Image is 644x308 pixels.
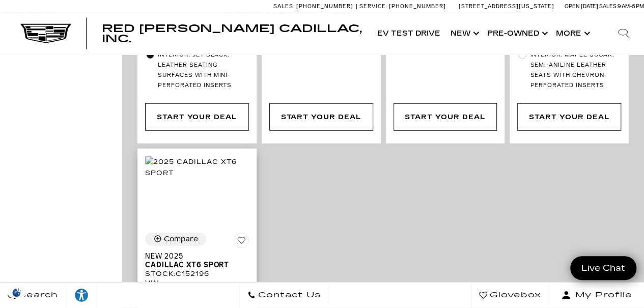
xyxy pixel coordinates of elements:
[256,288,321,302] span: Contact Us
[459,3,554,10] a: [STREET_ADDRESS][US_STATE]
[234,233,249,252] button: Save Vehicle
[5,287,29,298] img: Opt-Out Icon
[603,13,644,54] div: Search
[5,287,29,298] section: Click to Open Cookie Consent Modal
[145,278,249,297] div: VIN: [US_VEHICLE_IDENTIFICATION_NUMBER]
[356,4,449,9] a: Service: [PHONE_NUMBER]
[66,283,97,308] a: Explore your accessibility options
[102,23,362,44] a: Red [PERSON_NAME] Cadillac, Inc.
[145,252,249,269] a: New 2025Cadillac XT6 Sport
[571,288,632,302] span: My Profile
[517,103,621,131] div: Start Your Deal
[618,3,644,10] span: 9 AM-6 PM
[487,288,541,302] span: Glovebox
[529,111,609,123] div: Start Your Deal
[145,252,241,261] span: New 2025
[239,283,329,308] a: Contact Us
[269,103,373,131] div: Start Your Deal
[158,50,249,91] span: Interior: Jet Black, Leather Seating Surfaces with Mini-Perforated inserts
[157,111,237,123] div: Start Your Deal
[530,50,621,91] span: Interior: Maple Sugar, Semi-Aniline Leather Seats with Chevron-Perforated inserts
[394,103,497,131] div: Start Your Deal
[576,262,630,274] span: Live Chat
[445,13,482,54] a: New
[372,13,445,54] a: EV Test Drive
[549,283,644,308] button: Open user profile menu
[389,3,446,10] span: [PHONE_NUMBER]
[102,22,362,45] span: Red [PERSON_NAME] Cadillac, Inc.
[273,4,356,9] a: Sales: [PHONE_NUMBER]
[359,3,387,10] span: Service:
[471,283,549,308] a: Glovebox
[482,13,551,54] a: Pre-Owned
[405,111,485,123] div: Start Your Deal
[145,261,241,269] span: Cadillac XT6 Sport
[565,3,598,10] span: Open [DATE]
[551,13,593,54] button: More
[273,3,295,10] span: Sales:
[66,288,97,303] div: Explore your accessibility options
[296,3,353,10] span: [PHONE_NUMBER]
[145,103,249,131] div: Start Your Deal
[16,288,58,302] span: Search
[145,233,206,246] button: Compare Vehicle
[281,111,361,123] div: Start Your Deal
[20,24,71,43] img: Cadillac Dark Logo with Cadillac White Text
[145,156,249,179] img: 2025 Cadillac XT6 Sport
[164,235,198,244] div: Compare
[599,3,618,10] span: Sales:
[145,269,249,278] div: Stock : C152196
[570,256,636,280] a: Live Chat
